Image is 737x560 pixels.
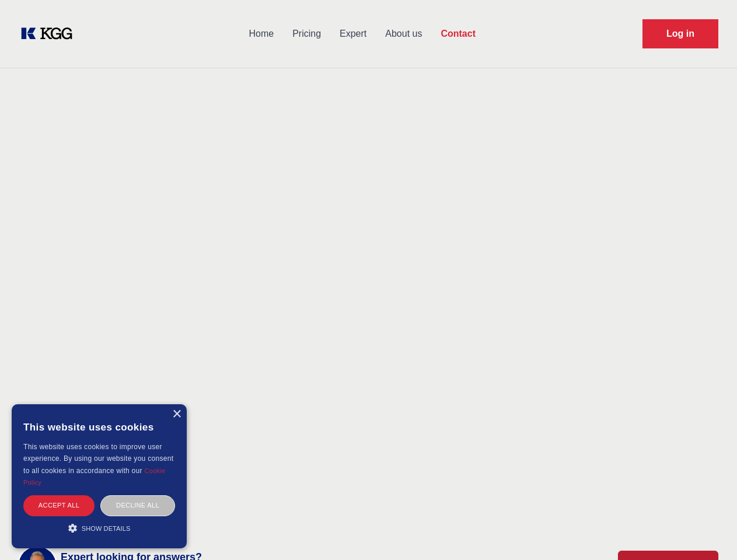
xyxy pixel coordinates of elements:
[376,19,431,49] a: About us
[283,19,330,49] a: Pricing
[239,19,283,49] a: Home
[330,19,376,49] a: Expert
[19,24,82,43] a: KOL Knowledge Platform: Talk to Key External Experts (KEE)
[82,525,131,532] span: Show details
[172,410,181,419] div: Close
[23,413,175,441] div: This website uses cookies
[642,19,718,48] a: Request Demo
[431,19,485,49] a: Contact
[100,495,175,516] div: Decline all
[23,495,95,516] div: Accept all
[23,522,175,534] div: Show details
[679,504,737,560] iframe: Chat Widget
[23,443,173,475] span: This website uses cookies to improve user experience. By using our website you consent to all coo...
[23,467,166,486] a: Cookie Policy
